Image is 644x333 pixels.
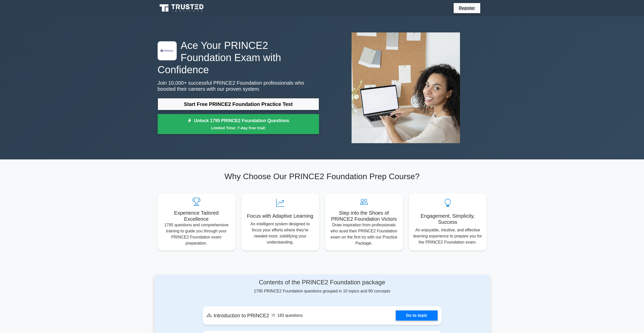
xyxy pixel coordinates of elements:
h1: Ace Your PRINCE2 Foundation Exam with Confidence [158,39,319,76]
p: An enjoyable, intuitive, and effective learning experience to prepare you for the PRINCE2 Foundat... [413,227,483,245]
h5: Experience Tailored Excellence [162,210,231,222]
small: Limited Time: 7-day free trial! [164,125,313,131]
a: Register [456,5,478,11]
h5: Focus with Adaptive Learning [245,213,315,219]
p: Draw inspiration from professionals who aced their PRINCE2 Foundation exam on the first try with ... [329,222,399,246]
p: An intelligent system designed to focus your efforts where they're needed most, solidifying your ... [245,221,315,245]
p: 1795 questions and comprehensive training to guide you through your PRINCE2 Foundation exam prepa... [162,222,231,246]
h5: Engagement, Simplicity, Success [413,213,483,225]
h5: Step into the Shoes of PRINCE2 Foundation Victors [329,210,399,222]
div: 1795 PRINCE2 Foundation questions grouped in 10 topics and 90 concepts [203,279,442,294]
a: Start Free PRINCE2 Foundation Practice Test [158,98,319,110]
a: Go to topic [396,310,437,321]
h4: Contents of the PRINCE2 Foundation package [203,279,442,286]
h2: Why Choose Our PRINCE2 Foundation Prep Course? [158,172,487,181]
p: Join 10,000+ successful PRINCE2 Foundation professionals who boosted their careers with our prove... [158,80,319,92]
a: Unlock 1795 PRINCE2 Foundation QuestionsLimited Time: 7-day free trial! [158,114,319,134]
